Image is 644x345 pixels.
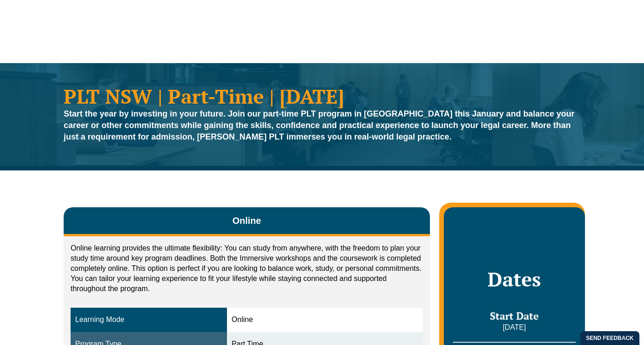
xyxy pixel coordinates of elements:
span: Start Date [490,309,539,322]
strong: Start the year by investing in your future. Join our part-time PLT program in [GEOGRAPHIC_DATA] t... [64,109,574,141]
span: Online [233,214,261,227]
div: Learning Mode [75,315,222,325]
h1: PLT NSW | Part-Time | [DATE] [64,86,580,106]
div: Online [232,315,418,325]
p: [DATE] [453,322,576,333]
h2: Dates [453,268,576,291]
p: Online learning provides the ultimate flexibility: You can study from anywhere, with the freedom ... [71,243,423,294]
